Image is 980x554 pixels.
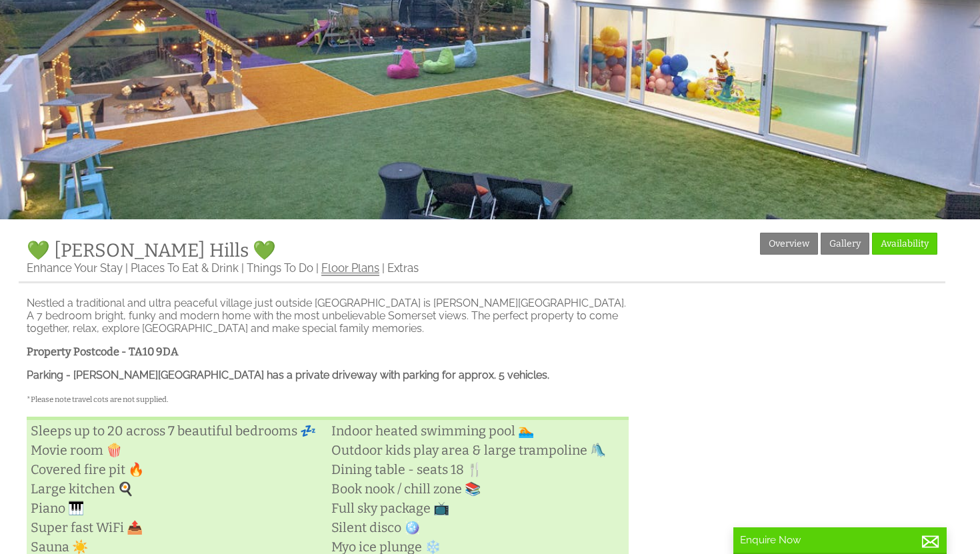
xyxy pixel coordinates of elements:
a: 💚 [PERSON_NAME] Hills 💚 [27,239,276,261]
a: Floor Plans [321,261,379,276]
a: Enhance Your Stay [27,261,123,275]
li: Full sky package 📺 [327,499,628,518]
p: Enquire Now [740,534,940,546]
strong: Parking - [PERSON_NAME][GEOGRAPHIC_DATA] has a private driveway with parking for approx. 5 vehicles. [27,369,549,381]
h5: *Please note travel cots are not supplied. [27,395,629,404]
a: Extras [387,261,419,275]
a: Availability [872,233,937,255]
li: Sleeps up to 20 across 7 beautiful bedrooms 💤 [27,421,327,441]
li: Covered fire pit 🔥 [27,460,327,479]
a: Overview [760,233,818,255]
a: Gallery [821,233,869,255]
li: Large kitchen 🍳 [27,479,327,499]
li: Dining table - seats 18 🍴 [327,460,628,479]
li: Book nook / chill zone 📚 [327,479,628,499]
li: Movie room 🍿 [27,441,327,460]
a: Places To Eat & Drink [131,261,239,275]
strong: Property Postcode - TA10 9DA [27,345,179,358]
a: Things To Do [247,261,313,275]
p: Nestled a traditional and ultra peaceful village just outside [GEOGRAPHIC_DATA] is [PERSON_NAME][... [27,297,629,335]
li: Piano 🎹 [27,499,327,518]
li: Outdoor kids play area & large trampoline 🛝 [327,441,628,460]
li: Silent disco 🪩 [327,518,628,537]
li: Indoor heated swimming pool 🏊 [327,421,628,441]
li: Super fast WiFi 📤 [27,518,327,537]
